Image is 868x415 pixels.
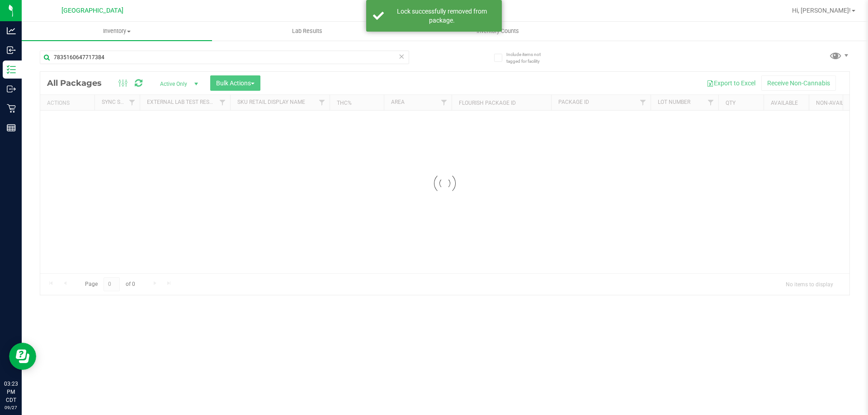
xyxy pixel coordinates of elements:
[792,7,851,14] span: Hi, [PERSON_NAME]!
[506,51,552,65] span: Include items not tagged for facility
[22,27,212,35] span: Inventory
[4,380,18,404] p: 03:23 PM CDT
[398,51,405,62] span: Clear
[7,104,16,113] inline-svg: Retail
[61,7,123,14] span: [GEOGRAPHIC_DATA]
[9,343,36,370] iframe: Resource center
[212,22,402,41] a: Lab Results
[4,404,18,411] p: 09/27
[7,65,16,74] inline-svg: Inventory
[40,51,409,64] input: Search Package ID, Item Name, SKU, Lot or Part Number...
[7,123,16,132] inline-svg: Reports
[7,46,16,55] inline-svg: Inbound
[22,22,212,41] a: Inventory
[389,7,495,25] div: Lock successfully removed from package.
[7,26,16,35] inline-svg: Analytics
[7,84,16,93] inline-svg: Outbound
[280,27,335,35] span: Lab Results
